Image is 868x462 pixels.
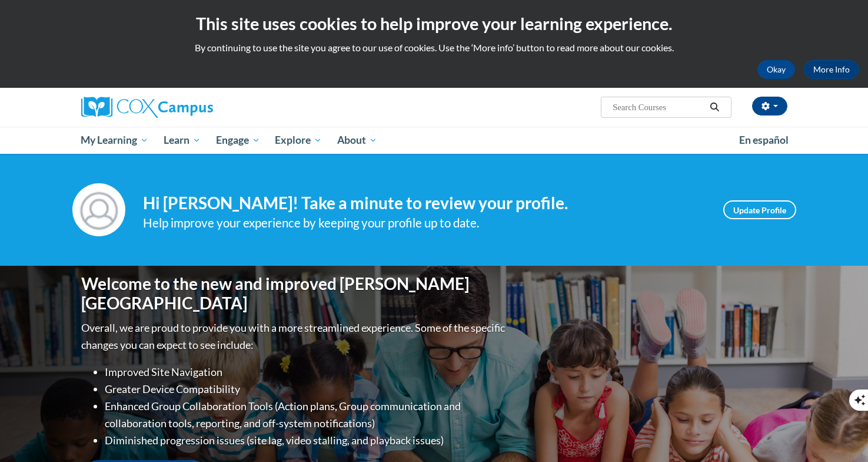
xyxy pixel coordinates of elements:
[81,97,305,118] a: Cox Campus
[105,381,508,398] li: Greater Device Compatibility
[706,100,723,114] button: Search
[337,133,377,147] span: About
[156,127,208,154] a: Learn
[105,364,508,381] li: Improved Site Navigation
[752,97,787,115] button: Account Settings
[105,432,508,449] li: Diminished progression issues (site lag, video stalling, and playback issues)
[804,60,859,79] a: More Info
[143,213,706,233] div: Help improve your experience by keeping your profile up to date.
[72,183,125,236] img: Profile Image
[9,12,859,35] h2: This site uses cookies to help improve your learning experience.
[9,41,859,54] p: By continuing to use the site you agree to our use of cookies. Use the ‘More info’ button to read...
[74,127,157,154] a: My Learning
[64,127,805,154] div: Main menu
[81,97,213,118] img: Cox Campus
[105,398,508,432] li: Enhanced Group Collaboration Tools (Action plans, Group communication and collaboration tools, re...
[757,60,795,79] button: Okay
[723,200,796,219] a: Update Profile
[275,133,322,147] span: Explore
[267,127,330,154] a: Explore
[330,127,385,154] a: About
[143,193,706,213] h4: Hi [PERSON_NAME]! Take a minute to review your profile.
[739,134,789,146] span: En español
[81,319,508,354] p: Overall, we are proud to provide you with a more streamlined experience. Some of the specific cha...
[81,274,508,313] h1: Welcome to the new and improved [PERSON_NAME][GEOGRAPHIC_DATA]
[821,415,859,453] iframe: Button to launch messaging window
[208,127,268,154] a: Engage
[216,133,260,147] span: Engage
[164,133,201,147] span: Learn
[731,128,796,153] a: En español
[611,100,706,114] input: Search Courses
[81,133,148,147] span: My Learning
